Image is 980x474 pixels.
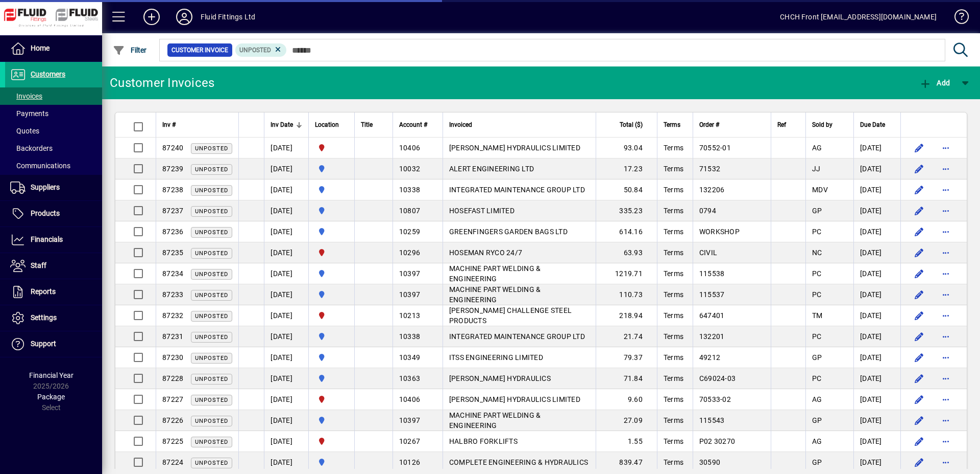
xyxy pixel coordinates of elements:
a: Home [5,36,102,61]
td: 17.23 [596,159,657,179]
span: ITSS ENGINEERING LIMITED [449,353,543,362]
span: Terms [664,290,683,299]
button: More options [938,223,954,240]
td: [DATE] [264,284,308,305]
div: CHCH Front [EMAIL_ADDRESS][DOMAIN_NAME] [780,9,937,25]
span: Terms [664,374,683,382]
span: [PERSON_NAME] CHALLENGE STEEL PRODUCTS [449,306,572,325]
span: 115538 [699,269,725,278]
span: FLUID FITTINGS CHRISTCHURCH [315,310,348,321]
span: Support [31,340,56,348]
span: Products [31,209,60,217]
td: [DATE] [853,221,900,242]
td: [DATE] [853,410,900,431]
div: Sold by [812,119,847,130]
td: [DATE] [264,347,308,368]
button: More options [938,202,954,219]
span: 87240 [162,144,183,152]
span: Invoices [10,92,42,100]
button: Edit [911,328,927,345]
td: [DATE] [264,200,308,221]
span: AUCKLAND [315,226,348,237]
button: Edit [911,454,927,470]
span: 70533-02 [699,395,731,403]
span: Unposted [195,292,228,299]
span: 0794 [699,207,716,215]
span: AUCKLAND [315,415,348,426]
td: [DATE] [264,138,308,159]
span: HOSEMAN RYCO 24/7 [449,249,522,257]
span: PC [812,374,822,382]
span: Terms [664,416,683,424]
td: [DATE] [264,263,308,284]
span: HOSEFAST LIMITED [449,207,514,215]
span: AUCKLAND [315,331,348,342]
button: More options [938,286,954,303]
span: Communications [10,162,70,170]
span: AUCKLAND [315,268,348,279]
span: [PERSON_NAME] HYDRAULICS [449,374,551,382]
span: Quotes [10,127,39,135]
span: Unposted [195,250,228,257]
span: JJ [812,165,821,173]
button: Edit [911,286,927,303]
td: [DATE] [264,242,308,263]
span: Reports [31,287,56,296]
span: Unposted [239,47,271,54]
div: Title [361,119,386,130]
td: [DATE] [853,452,900,473]
span: 10807 [399,207,420,215]
span: Terms [664,119,680,130]
span: Inv # [162,119,176,130]
span: INTEGRATED MAINTENANCE GROUP LTD [449,332,585,341]
a: Suppliers [5,175,102,200]
span: FLUID FITTINGS CHRISTCHURCH [315,436,348,447]
td: [DATE] [853,326,900,347]
span: Account # [399,119,427,130]
button: More options [938,454,954,470]
span: 87237 [162,207,183,215]
span: 87238 [162,186,183,194]
a: Quotes [5,122,102,140]
td: 839.47 [596,452,657,473]
span: Terms [664,395,683,403]
td: [DATE] [264,326,308,347]
span: MACHINE PART WELDING & ENGINEERING [449,411,541,430]
span: Package [37,393,65,401]
span: 87236 [162,228,183,236]
span: 87230 [162,353,183,362]
div: Account # [399,119,436,130]
span: AUCKLAND [315,184,348,195]
span: AG [812,437,822,445]
td: [DATE] [853,284,900,305]
span: Unposted [195,145,228,152]
button: Edit [911,391,927,408]
span: FLUID FITTINGS CHRISTCHURCH [315,247,348,258]
span: 87228 [162,374,183,382]
td: 21.74 [596,326,657,347]
span: MDV [812,186,828,194]
span: PC [812,228,822,236]
span: FLUID FITTINGS CHRISTCHURCH [315,142,348,153]
span: Settings [31,313,57,322]
span: 10126 [399,458,420,466]
button: More options [938,140,954,156]
span: PC [812,269,822,278]
a: Settings [5,305,102,331]
div: Location [315,119,348,130]
span: Unposted [195,439,228,445]
span: INTEGRATED MAINTENANCE GROUP LTD [449,186,585,194]
span: AG [812,144,822,152]
span: 10349 [399,353,420,362]
td: [DATE] [264,221,308,242]
span: 10397 [399,416,420,424]
span: 70552-01 [699,144,731,152]
span: Terms [664,353,683,362]
span: 87235 [162,249,183,257]
a: Backorders [5,140,102,157]
span: C69024-03 [699,374,736,382]
span: ALERT ENGINEERING LTD [449,165,534,173]
span: TM [812,311,823,320]
span: P02 30270 [699,437,735,445]
span: Terms [664,332,683,341]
